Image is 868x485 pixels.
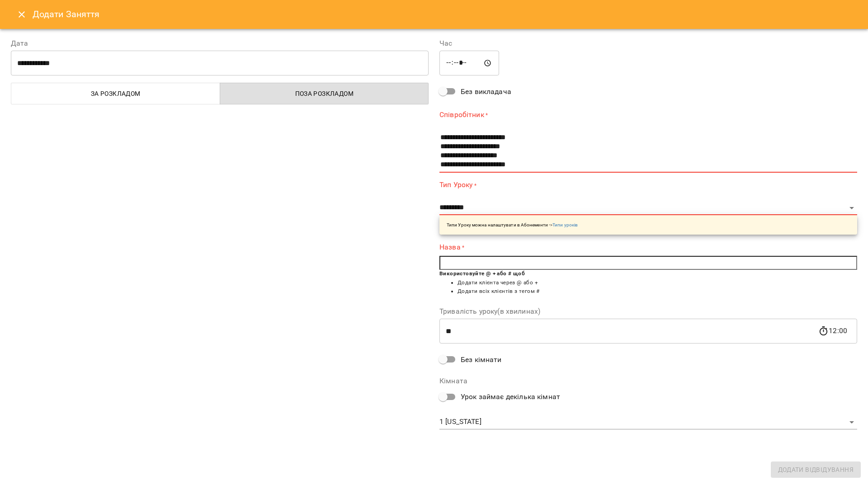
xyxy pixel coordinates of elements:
[439,308,857,315] label: Тривалість уроку(в хвилинах)
[552,222,578,227] a: Типи уроків
[447,221,578,228] p: Типи Уроку можна налаштувати в Абонементи ->
[439,377,857,385] label: Кімната
[461,86,511,97] span: Без викладача
[11,4,33,25] button: Close
[33,7,857,21] h6: Додати Заняття
[439,415,857,429] div: 1 [US_STATE]
[439,40,857,47] label: Час
[461,391,560,402] span: Урок займає декілька кімнат
[439,180,857,190] label: Тип Уроку
[458,287,857,296] li: Додати всіх клієнтів з тегом #
[439,270,525,277] b: Використовуйте @ + або # щоб
[11,40,429,47] label: Дата
[17,88,215,99] span: За розкладом
[458,278,857,287] li: Додати клієнта через @ або +
[439,109,857,120] label: Співробітник
[226,88,424,99] span: Поза розкладом
[461,354,502,365] span: Без кімнати
[11,83,220,104] button: За розкладом
[220,83,429,104] button: Поза розкладом
[439,242,857,252] label: Назва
